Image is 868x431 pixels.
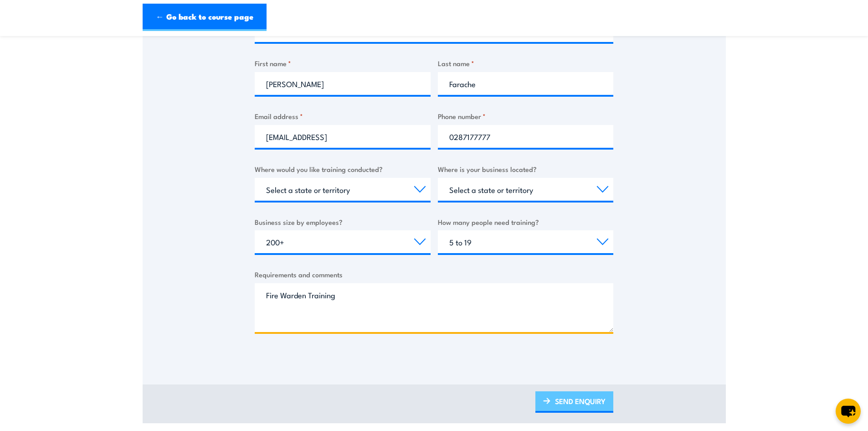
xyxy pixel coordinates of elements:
label: Last name [438,58,614,68]
label: How many people need training? [438,217,614,227]
a: ← Go back to course page [143,4,267,31]
label: Phone number [438,111,614,121]
a: SEND ENQUIRY [535,391,613,413]
label: Business size by employees? [255,217,431,227]
label: First name [255,58,431,68]
label: Where is your business located? [438,164,614,174]
label: Requirements and comments [255,269,613,280]
button: chat-button [836,399,861,424]
label: Where would you like training conducted? [255,164,431,174]
label: Email address [255,111,431,121]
